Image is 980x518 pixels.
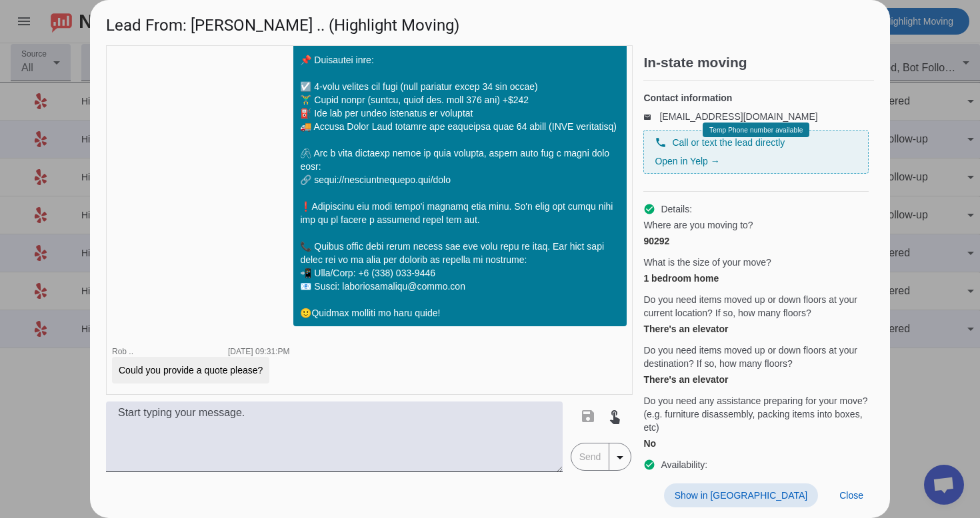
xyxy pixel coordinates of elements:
[643,218,753,232] span: Where are you moving to?
[643,437,869,450] div: No
[643,272,869,285] div: 1 bedroom home
[643,459,655,471] mat-icon: check_circle
[709,127,803,134] span: Temp Phone number available
[672,136,785,149] span: Call or text the lead directly
[112,347,133,356] span: Rob ..
[643,322,869,336] div: There's an elevator
[643,91,869,105] h4: Contact information
[659,111,817,122] a: [EMAIL_ADDRESS][DOMAIN_NAME]
[643,256,771,269] span: What is the size of your move?
[228,348,289,356] div: [DATE] 09:31:PM
[607,408,623,424] mat-icon: touch_app
[829,483,874,507] button: Close
[643,56,874,69] h2: In-state moving
[119,364,263,377] div: Could you provide a quote please?
[643,344,869,370] span: Do you need items moved up or down floors at your destination? If so, how many floors?
[661,458,707,471] span: Availability:
[643,113,659,120] mat-icon: email
[661,202,692,216] span: Details:
[839,490,863,501] span: Close
[643,373,869,386] div: There's an elevator
[643,203,655,215] mat-icon: check_circle
[675,490,807,501] span: Show in [GEOGRAPHIC_DATA]
[643,234,869,248] div: 90292
[655,136,667,148] mat-icon: phone
[643,394,869,434] span: Do you need any assistance preparing for your move? (e.g. furniture disassembly, packing items in...
[655,156,719,166] a: Open in Yelp →
[612,449,628,465] mat-icon: arrow_drop_down
[643,293,869,320] span: Do you need items moved up or down floors at your current location? If so, how many floors?
[664,483,818,507] button: Show in [GEOGRAPHIC_DATA]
